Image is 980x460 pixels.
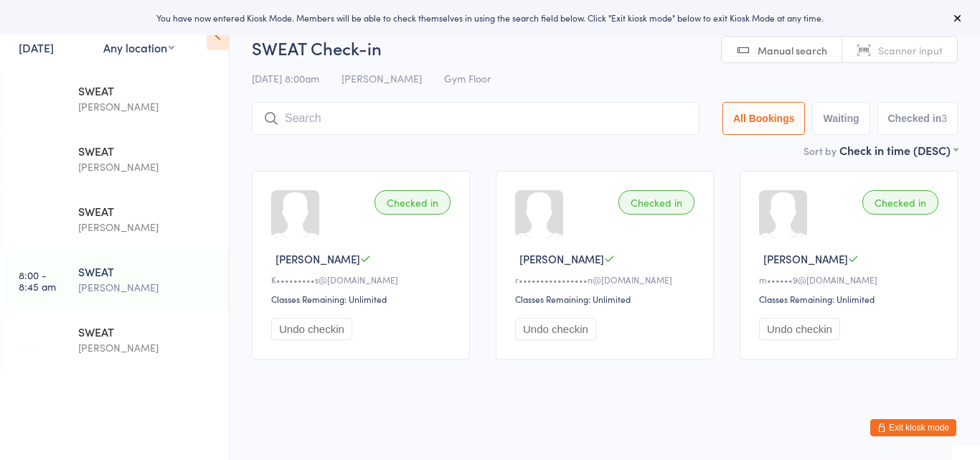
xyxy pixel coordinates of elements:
span: [PERSON_NAME] [275,251,360,266]
time: 4:40 - 5:25 am [19,88,55,111]
div: [PERSON_NAME] [78,98,217,115]
label: Sort by [804,144,837,158]
div: 3 [941,113,947,124]
span: [PERSON_NAME] [519,251,604,266]
div: [PERSON_NAME] [78,219,217,235]
input: Search [252,102,699,135]
div: r••••••••••••••••n@[DOMAIN_NAME] [515,273,699,286]
a: 6:20 -7:05 amSWEAT[PERSON_NAME] [4,191,229,250]
span: [PERSON_NAME] [763,251,848,266]
div: K•••••••••s@[DOMAIN_NAME] [271,273,455,286]
div: SWEAT [78,203,217,219]
button: Undo checkin [271,318,352,340]
span: Gym Floor [444,71,491,85]
button: All Bookings [722,102,806,135]
button: Undo checkin [759,318,840,340]
div: [PERSON_NAME] [78,279,217,296]
div: SWEAT [78,263,217,279]
span: Manual search [758,43,827,57]
span: [PERSON_NAME] [341,71,422,85]
button: Exit kiosk mode [870,419,956,436]
a: 4:40 -5:25 amSWEAT[PERSON_NAME] [4,70,229,129]
div: Checked in [862,190,938,215]
div: Check in time (DESC) [839,142,958,158]
div: SWEAT [78,143,217,159]
button: Undo checkin [515,318,596,340]
span: Scanner input [878,43,943,57]
a: 5:30 -6:15 amSWEAT[PERSON_NAME] [4,131,229,189]
a: 9:00 -9:45 amSWEAT[PERSON_NAME] [4,311,229,370]
div: You have now entered Kiosk Mode. Members will be able to check themselves in using the search fie... [23,11,957,24]
time: 9:00 - 9:45 am [19,329,56,352]
button: Waiting [812,102,870,135]
div: Classes Remaining: Unlimited [515,293,699,305]
span: [DATE] 8:00am [252,71,319,85]
time: 5:30 - 6:15 am [19,149,54,172]
div: Checked in [618,190,694,215]
a: 8:00 -8:45 amSWEAT[PERSON_NAME] [4,251,229,310]
div: [PERSON_NAME] [78,159,217,175]
div: SWEAT [78,324,217,339]
div: Checked in [374,190,451,215]
div: Classes Remaining: Unlimited [271,293,455,305]
time: 6:20 - 7:05 am [19,209,55,232]
h2: SWEAT Check-in [252,36,958,60]
div: Any location [103,39,174,55]
div: SWEAT [78,83,217,98]
button: Checked in3 [877,102,958,135]
div: m••••••9@[DOMAIN_NAME] [759,273,943,286]
time: 8:00 - 8:45 am [19,269,56,292]
div: [PERSON_NAME] [78,339,217,356]
div: Classes Remaining: Unlimited [759,293,943,305]
a: [DATE] [19,39,54,55]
